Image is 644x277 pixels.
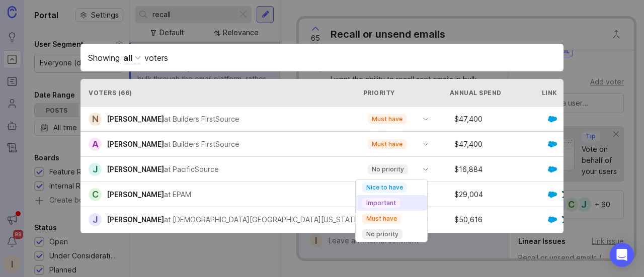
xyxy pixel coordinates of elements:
div: C [89,188,102,201]
div: $ 29,004 [450,191,548,198]
img: GKxMRLiRsgdWqxrdBeWfGK5kaZ2alx1WifDSa2kSTsK6wyJURKhUuPoQRYzjholVGzT2A2owx2gHwZoyZHHCYJ8YNOAZj3DSg... [548,215,557,224]
span: [PERSON_NAME] [107,165,164,173]
div: Open Intercom Messenger [610,243,634,267]
div: $ 50,616 [450,216,548,223]
a: J[PERSON_NAME]at [DEMOGRAPHIC_DATA][GEOGRAPHIC_DATA][US_STATE] [89,213,369,226]
a: A[PERSON_NAME]at Builders FirstSource [89,138,248,151]
div: Link [542,88,557,97]
a: C[PERSON_NAME]at EPAM [89,188,199,201]
div: all [123,52,132,64]
img: UniZRqrCPz6BHUWevMzgDJ1FW4xaGg2egd7Chm8uY0Al1hkDyjqDa8Lkk0kDEdqKkBok+T4wfoD0P0o6UMciQ8AAAAASUVORK... [562,215,571,224]
div: at Builders FirstSource [164,114,239,125]
p: Must have [372,115,403,123]
svg: toggle icon [418,115,434,123]
span: [PERSON_NAME] [107,190,164,199]
div: A [89,138,102,151]
p: Important [366,199,396,207]
div: at PacificSource [164,164,219,175]
img: GKxMRLiRsgdWqxrdBeWfGK5kaZ2alx1WifDSa2kSTsK6wyJURKhUuPoQRYzjholVGzT2A2owx2gHwZoyZHHCYJ8YNOAZj3DSg... [548,190,557,199]
img: GKxMRLiRsgdWqxrdBeWfGK5kaZ2alx1WifDSa2kSTsK6wyJURKhUuPoQRYzjholVGzT2A2owx2gHwZoyZHHCYJ8YNOAZj3DSg... [548,115,557,124]
div: toggle menu [362,136,434,152]
div: $ 47,400 [450,116,548,123]
div: Showing voters [88,51,556,64]
span: [PERSON_NAME] [107,215,164,224]
p: Nice to have [366,183,403,192]
a: J[PERSON_NAME]at PacificSource [89,163,227,176]
div: $ 47,400 [450,141,548,148]
p: Must have [366,215,397,223]
div: $ 16,884 [450,166,548,173]
div: Annual Spend [450,88,538,97]
p: No priority [366,230,398,238]
div: Priority [363,88,430,97]
div: at EPAM [164,189,191,200]
div: J [89,213,102,226]
img: UniZRqrCPz6BHUWevMzgDJ1FW4xaGg2egd7Chm8uY0Al1hkDyjqDa8Lkk0kDEdqKkBok+T4wfoD0P0o6UMciQ8AAAAASUVORK... [562,190,571,199]
div: N [89,113,102,126]
div: toggle menu [362,111,434,127]
div: Voters ( 66 ) [89,88,353,97]
span: [PERSON_NAME] [107,140,164,148]
span: [PERSON_NAME] [107,115,164,123]
img: GKxMRLiRsgdWqxrdBeWfGK5kaZ2alx1WifDSa2kSTsK6wyJURKhUuPoQRYzjholVGzT2A2owx2gHwZoyZHHCYJ8YNOAZj3DSg... [548,140,557,149]
div: at [DEMOGRAPHIC_DATA][GEOGRAPHIC_DATA][US_STATE] [164,214,361,225]
div: at Builders FirstSource [164,139,239,150]
svg: toggle icon [418,140,434,148]
div: toggle menu [362,161,434,177]
img: GKxMRLiRsgdWqxrdBeWfGK5kaZ2alx1WifDSa2kSTsK6wyJURKhUuPoQRYzjholVGzT2A2owx2gHwZoyZHHCYJ8YNOAZj3DSg... [548,165,557,174]
a: N[PERSON_NAME]at Builders FirstSource [89,113,248,126]
div: J [89,163,102,176]
p: No priority [372,165,404,173]
p: Must have [372,140,403,148]
svg: toggle icon [418,165,434,173]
